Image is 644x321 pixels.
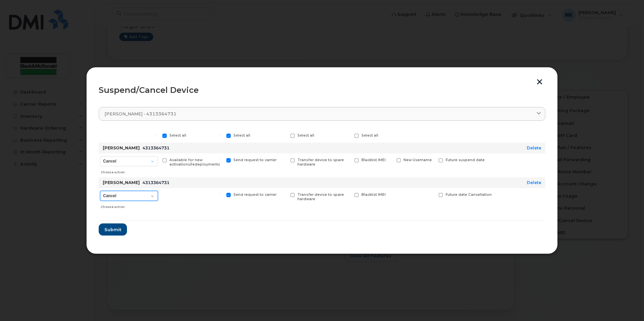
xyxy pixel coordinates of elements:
[233,133,250,138] span: Select all
[361,158,386,162] span: Blacklist IMEI
[527,180,541,185] a: Delete
[218,193,222,196] input: Send request to carrier
[218,158,222,162] input: Send request to carrier
[297,158,344,167] span: Transfer device to spare hardware
[154,158,158,162] input: Available for new activations/redeployments
[346,193,350,196] input: Blacklist IMEI
[430,193,434,196] input: Future date Cancellation
[346,134,350,137] input: Select all
[388,158,392,162] input: New Username
[282,134,286,137] input: Select all
[101,202,158,210] div: Choose action
[169,158,220,167] span: Available for new activations/redeployments
[446,158,485,162] span: Future suspend date
[282,193,286,196] input: Transfer device to spare hardware
[99,223,127,236] button: Submit
[104,111,176,117] span: [PERSON_NAME] - 4313364731
[99,107,545,121] a: [PERSON_NAME] - 4313364731
[142,180,169,185] span: 4313364731
[282,158,286,162] input: Transfer device to spare hardware
[218,134,222,137] input: Select all
[142,145,169,150] span: 4313364731
[233,192,277,197] span: Send request to carrier
[103,145,140,150] strong: [PERSON_NAME]
[99,86,545,94] div: Suspend/Cancel Device
[361,192,386,197] span: Blacklist IMEI
[297,133,314,138] span: Select all
[527,145,541,150] a: Delete
[404,158,432,162] span: New Username
[233,158,277,162] span: Send request to carrier
[346,158,350,162] input: Blacklist IMEI
[430,158,434,162] input: Future suspend date
[446,192,492,197] span: Future date Cancellation
[104,226,121,233] span: Submit
[169,133,186,138] span: Select all
[103,180,140,185] strong: [PERSON_NAME]
[361,133,378,138] span: Select all
[154,134,158,137] input: Select all
[297,192,344,201] span: Transfer device to spare hardware
[101,167,158,175] div: Choose action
